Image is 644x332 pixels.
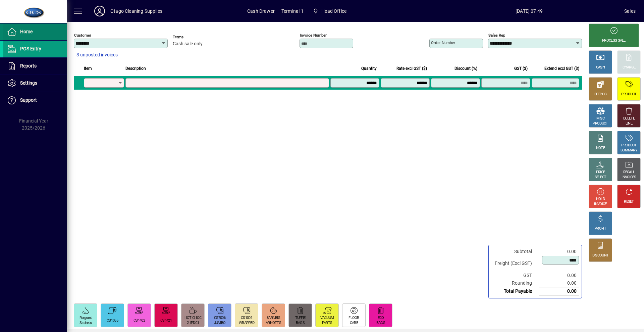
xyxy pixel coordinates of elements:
span: Rate excl GST ($) [396,65,427,72]
span: Head Office [310,5,349,17]
div: LINE [626,121,632,126]
div: DELETE [623,116,635,121]
div: NOTE [596,146,605,151]
span: Item [84,65,92,72]
div: SUMMARY [621,148,637,153]
div: INVOICES [622,175,636,180]
div: PROCESS SALE [602,38,626,43]
td: Freight (Excl GST) [491,255,539,272]
div: PARTS [322,321,332,326]
div: Sales [624,6,636,16]
div: SELECT [595,175,606,180]
mat-label: Customer [74,33,91,38]
div: CARE [350,321,358,326]
div: EFTPOS [594,92,607,97]
div: ECO [378,316,384,321]
div: Fragrant [79,316,92,321]
span: POS Entry [20,46,41,51]
div: WRAPPED [239,321,254,326]
div: HOLD [596,197,605,202]
div: PRODUCT [621,92,636,97]
a: Settings [3,75,67,92]
span: Description [125,65,146,72]
mat-label: Sales rep [488,33,505,38]
td: 0.00 [539,287,579,295]
div: CS1055 [107,318,118,323]
a: Support [3,92,67,109]
div: INVOICE [594,202,606,207]
span: Cash sale only [173,41,203,47]
span: Extend excl GST ($) [544,65,579,72]
span: Terms [173,35,213,39]
a: Home [3,23,67,40]
div: DISCOUNT [592,253,608,258]
button: 3 unposted invoices [74,49,120,61]
div: CS1001 [241,316,252,321]
div: Sachets [79,321,92,326]
a: Reports [3,58,67,75]
span: Support [20,97,37,103]
div: PRICE [596,170,605,175]
div: FLOOR [348,316,359,321]
td: 0.00 [539,279,579,287]
td: 0.00 [539,272,579,279]
span: Head Office [321,6,346,16]
div: CS1421 [160,318,172,323]
td: Subtotal [491,248,539,255]
div: MISC [596,116,604,121]
span: Home [20,29,33,34]
div: VACUUM [320,316,334,321]
span: 3 unposted invoices [76,51,118,58]
div: BAGS [296,321,305,326]
div: 8ARNBIS [267,316,280,321]
div: CASH [596,65,605,70]
div: Otago Cleaning Supplies [110,6,162,16]
div: ARNOTTS [266,321,281,326]
div: PROFIT [595,226,606,231]
div: CS1402 [133,318,145,323]
div: RECALL [623,170,635,175]
div: TUFFIE [295,316,306,321]
div: CS7006 [214,316,225,321]
mat-label: Invoice number [300,33,327,38]
div: PRODUCT [621,143,636,148]
div: CHARGE [623,65,636,70]
td: Rounding [491,279,539,287]
span: Cash Drawer [247,6,275,16]
span: Discount (%) [454,65,477,72]
div: BAGS [376,321,385,326]
mat-label: Order number [431,40,455,45]
span: Reports [20,63,37,68]
div: JUMBO [214,321,226,326]
span: Settings [20,80,37,86]
td: GST [491,272,539,279]
span: GST ($) [514,65,528,72]
div: HOT CHOC [184,316,201,321]
span: [DATE] 07:49 [434,6,624,16]
td: Total Payable [491,287,539,295]
td: 0.00 [539,248,579,255]
span: Terminal 1 [281,6,304,16]
button: Profile [89,5,110,17]
span: Quantity [361,65,377,72]
div: 2HPDC1 [187,321,199,326]
div: RESET [624,199,634,204]
div: PRODUCT [593,121,608,126]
